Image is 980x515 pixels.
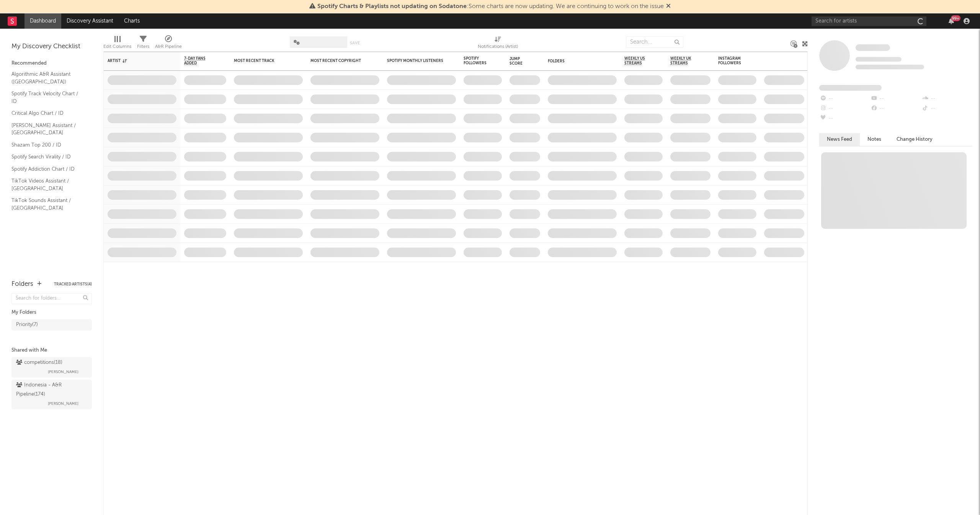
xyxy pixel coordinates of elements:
div: Artist [108,59,165,63]
span: Tracking Since: [DATE] [856,57,902,62]
a: Some Artist [856,44,890,52]
input: Search... [626,36,683,48]
button: News Feed [819,133,860,146]
span: Spotify Charts & Playlists not updating on Sodatone [317,3,467,10]
a: Spotify Search Virality / ID [11,153,84,161]
div: -- [870,104,921,114]
div: 99 + [951,15,960,21]
a: Dashboard [24,13,61,29]
span: [PERSON_NAME] [48,367,78,376]
div: competitions ( 18 ) [16,358,62,367]
span: Dismiss [666,3,671,10]
div: Jump Score [510,57,529,66]
div: -- [819,94,870,104]
input: Search for folders... [11,293,92,304]
div: Edit Columns [103,42,131,51]
button: 99+ [949,18,954,24]
a: Spotify Track Velocity Chart / ID [11,90,84,105]
div: Edit Columns [103,33,131,55]
div: Recommended [11,59,92,68]
span: Fans Added by Platform [819,85,882,91]
div: A&R Pipeline [155,33,182,55]
button: Change History [889,133,940,146]
a: Priority(7) [11,319,92,331]
span: Weekly US Streams [624,56,651,65]
div: Filters [137,33,149,55]
div: Filters [137,42,149,51]
a: Spotify Addiction Chart / ID [11,165,84,173]
div: My Folders [11,308,92,317]
input: Search for artists [812,16,926,26]
a: Critical Algo Chart / ID [11,109,84,117]
div: -- [870,94,921,104]
div: -- [921,94,972,104]
a: Algorithmic A&R Assistant ([GEOGRAPHIC_DATA]) [11,70,84,86]
button: Tracked Artists(4) [54,282,92,286]
span: Some Artist [856,44,890,51]
div: Shared with Me [11,346,92,355]
span: [PERSON_NAME] [48,399,78,408]
a: Charts [119,13,145,29]
div: Most Recent Track [234,59,291,63]
div: Instagram Followers [718,56,745,65]
a: competitions(18)[PERSON_NAME] [11,357,92,378]
div: My Discovery Checklist [11,42,92,51]
div: -- [819,114,870,124]
a: Discovery Assistant [61,13,119,29]
a: TikTok Videos Assistant / [GEOGRAPHIC_DATA] [11,177,84,192]
div: -- [921,104,972,114]
div: Folders [548,59,605,64]
div: Spotify Followers [464,56,490,65]
span: 7-Day Fans Added [184,56,215,65]
span: : Some charts are now updating. We are continuing to work on the issue [317,3,664,10]
div: Priority ( 7 ) [16,320,38,329]
div: Most Recent Copyright [310,59,368,63]
a: [PERSON_NAME] Assistant / [GEOGRAPHIC_DATA] [11,121,84,137]
span: 0 fans last week [856,65,924,69]
div: A&R Pipeline [155,42,182,51]
div: Notifications (Artist) [478,33,518,55]
a: Shazam Top 200 / ID [11,141,84,149]
div: -- [819,104,870,114]
div: Notifications (Artist) [478,42,518,51]
div: Indonesia - A&R Pipeline ( 174 ) [16,381,85,399]
a: Indonesia - A&R Pipeline(174)[PERSON_NAME] [11,380,92,409]
div: Folders [11,280,33,289]
button: Notes [860,133,889,146]
a: TikTok Sounds Assistant / [GEOGRAPHIC_DATA] [11,196,84,212]
div: Spotify Monthly Listeners [387,59,444,63]
button: Save [350,41,360,45]
span: Weekly UK Streams [670,56,699,65]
